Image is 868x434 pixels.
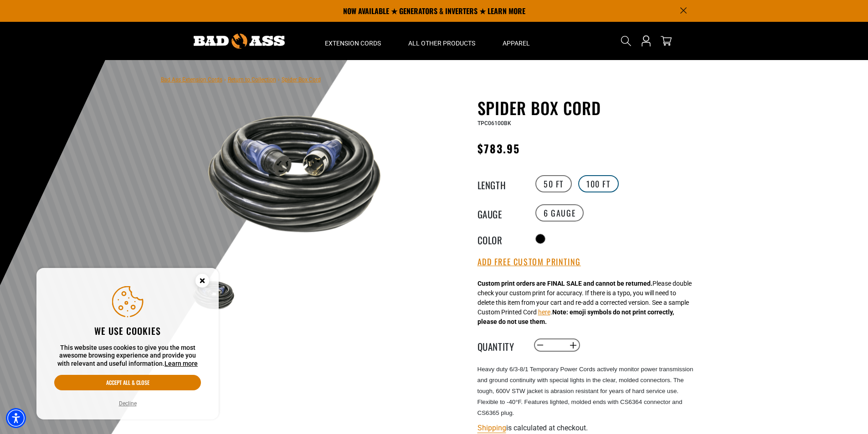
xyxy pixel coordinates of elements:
[325,39,381,47] span: Extension Cords
[478,366,693,416] span: Heavy duty 6/3-8/1 Temporary Power Cords actively monitor power transmission and ground continuit...
[224,76,226,83] span: ›
[478,98,701,117] h1: Spider Box Cord
[194,34,285,49] img: Bad Ass Extension Cords
[311,22,395,60] summary: Extension Cords
[6,408,26,428] div: Accessibility Menu
[188,100,407,246] img: black
[395,22,489,60] summary: All Other Products
[408,39,475,47] span: All Other Products
[36,268,219,420] aside: Cookie Consent
[535,175,572,192] label: 50 FT
[54,375,201,390] button: Accept all & close
[278,76,280,83] span: ›
[478,279,692,327] div: Please double check your custom print for accuracy. If there is a typo, you will need to delete t...
[619,34,633,48] summary: Search
[282,76,321,83] span: Spider Box Cord
[578,175,619,192] label: 100 FT
[478,140,520,156] span: $783.95
[116,399,139,408] button: Decline
[478,233,523,245] legend: Color
[54,344,201,368] p: This website uses cookies to give you the most awesome browsing experience and provide you with r...
[478,257,581,267] button: Add Free Custom Printing
[478,308,674,325] strong: Note: emoji symbols do not print correctly, please do not use them.
[161,74,321,85] nav: breadcrumbs
[161,76,222,83] a: Bad Ass Extension Cords
[478,207,523,219] legend: Gauge
[503,39,530,47] span: Apparel
[228,76,276,83] a: Return to Collection
[478,424,506,432] a: Shipping
[535,204,584,222] label: 6 Gauge
[478,120,511,126] span: TPC06100BK
[478,178,523,190] legend: Length
[478,422,701,434] div: is calculated at checkout.
[478,280,652,287] strong: Custom print orders are FINAL SALE and cannot be returned.
[478,339,523,351] label: Quantity
[489,22,544,60] summary: Apparel
[54,325,201,337] h2: We use cookies
[538,308,550,317] button: here
[164,360,198,367] a: This website uses cookies to give you the most awesome browsing experience and provide you with r...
